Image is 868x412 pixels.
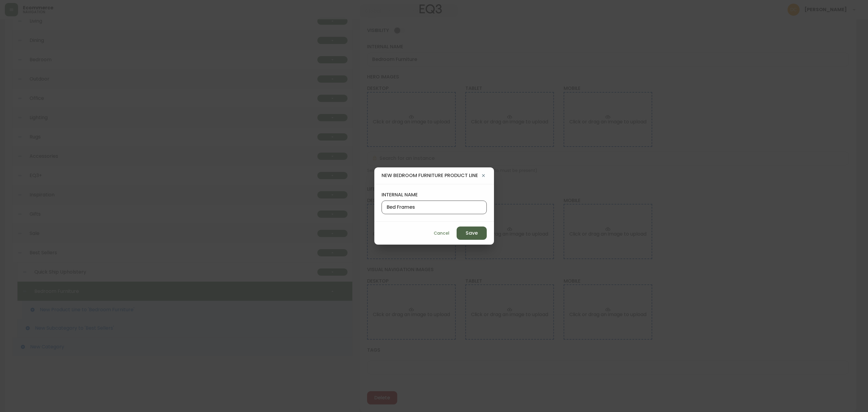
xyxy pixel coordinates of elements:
[434,230,449,237] span: Cancel
[457,227,487,240] button: Save
[466,230,478,236] span: Save
[431,228,452,239] button: Cancel
[382,192,487,198] label: internal name
[382,172,480,179] h4: new bedroom furniture product line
